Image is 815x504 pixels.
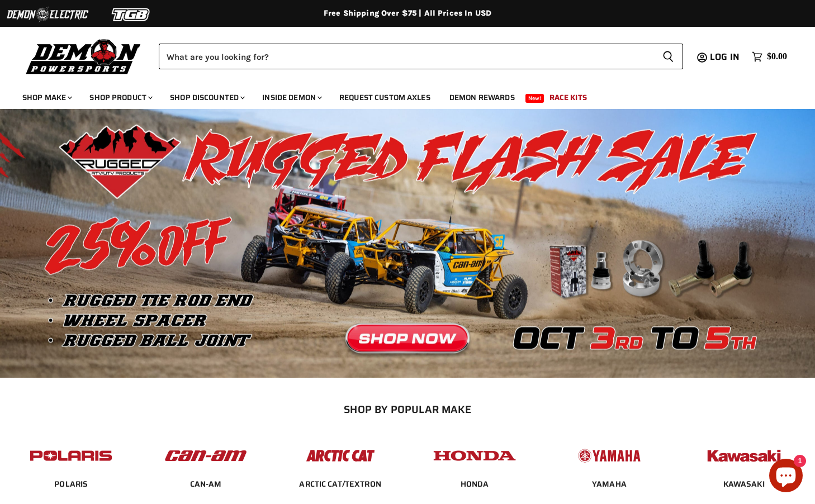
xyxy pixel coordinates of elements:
a: Inside Demon [254,86,329,109]
span: Log in [710,50,740,64]
a: Race Kits [541,86,595,109]
img: POPULAR_MAKE_logo_5_20258e7f-293c-4aac-afa8-159eaa299126.jpg [566,439,653,473]
img: Demon Powersports [22,36,145,76]
a: KAWASAKI [723,479,765,489]
a: HONDA [461,479,489,489]
span: KAWASAKI [723,479,765,490]
ul: Main menu [14,82,784,109]
h2: SHOP BY POPULAR MAKE [14,403,802,415]
span: YAMAHA [592,479,627,490]
a: CAN-AM [190,479,222,489]
form: Product [159,44,683,69]
a: Shop Product [81,86,159,109]
a: Shop Discounted [162,86,252,109]
a: YAMAHA [592,479,627,489]
img: Demon Electric Logo 2 [6,4,89,25]
span: $0.00 [767,51,787,62]
img: POPULAR_MAKE_logo_1_adc20308-ab24-48c4-9fac-e3c1a623d575.jpg [162,439,249,473]
a: Shop Make [14,86,79,109]
a: POLARIS [54,479,88,489]
a: Request Custom Axles [331,86,439,109]
img: POPULAR_MAKE_logo_3_027535af-6171-4c5e-a9bc-f0eccd05c5d6.jpg [297,439,384,473]
img: POPULAR_MAKE_logo_6_76e8c46f-2d1e-4ecc-b320-194822857d41.jpg [700,439,788,473]
input: Search [159,44,653,69]
span: HONDA [461,479,489,490]
span: ARCTIC CAT/TEXTRON [299,479,381,490]
span: POLARIS [54,479,88,490]
span: CAN-AM [190,479,222,490]
a: ARCTIC CAT/TEXTRON [299,479,381,489]
button: Search [653,44,683,69]
img: TGB Logo 2 [89,4,173,25]
img: POPULAR_MAKE_logo_4_4923a504-4bac-4306-a1be-165a52280178.jpg [431,439,518,473]
a: $0.00 [746,49,793,65]
img: POPULAR_MAKE_logo_2_dba48cf1-af45-46d4-8f73-953a0f002620.jpg [27,439,115,473]
inbox-online-store-chat: Shopify online store chat [766,459,806,495]
a: Log in [705,52,746,62]
a: Demon Rewards [441,86,523,109]
span: New! [525,94,544,103]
